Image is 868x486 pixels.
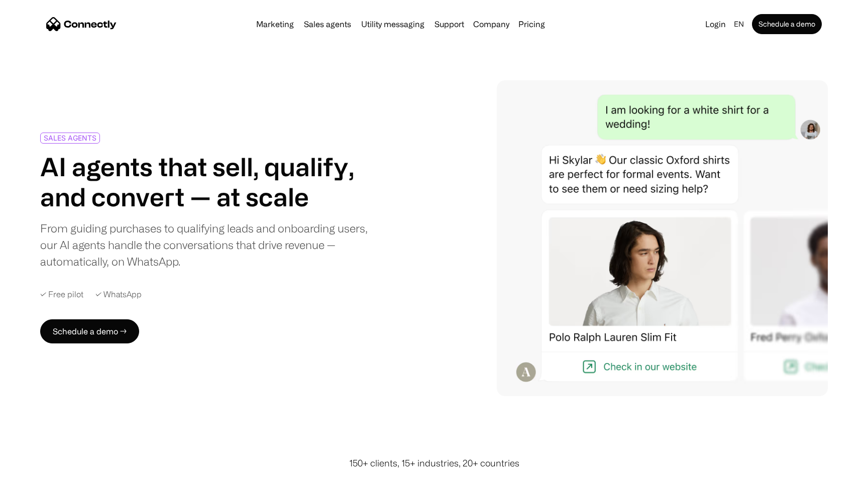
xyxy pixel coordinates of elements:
a: Marketing [252,20,298,28]
a: Utility messaging [357,20,428,28]
div: en [734,17,744,31]
a: Schedule a demo [752,14,822,34]
div: From guiding purchases to qualifying leads and onboarding users, our AI agents handle the convers... [40,220,370,270]
div: Company [470,17,512,31]
div: en [730,17,750,31]
a: home [46,17,117,32]
a: Pricing [514,20,549,28]
div: 150+ clients, 15+ industries, 20+ countries [349,456,519,470]
div: ✓ WhatsApp [95,290,142,299]
div: SALES AGENTS [44,134,96,142]
a: Sales agents [300,20,355,28]
ul: Language list [20,468,60,482]
aside: Language selected: English [10,467,60,482]
div: ✓ Free pilot [40,290,83,299]
h1: AI agents that sell, qualify, and convert — at scale [40,152,370,212]
div: Company [473,17,509,31]
a: Schedule a demo → [40,319,139,343]
a: Support [430,20,468,28]
a: Login [701,17,730,31]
